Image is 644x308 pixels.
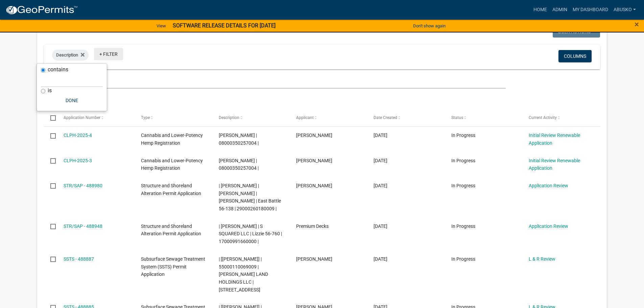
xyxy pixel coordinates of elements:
[296,158,332,163] span: Vickie Ludwig
[44,110,57,126] datatable-header-cell: Select
[296,223,329,229] span: Premium Decks
[56,52,78,57] span: Description
[219,223,282,244] span: | Emma Swenson | S SQUARED LLC | Lizzie 56-760 | 17000991660000 |
[296,115,314,120] span: Applicant
[219,115,239,120] span: Description
[94,48,123,60] a: + Filter
[64,158,92,163] a: CLPH-2025-3
[41,94,103,106] button: Done
[558,50,592,62] button: Columns
[154,20,169,31] a: View
[44,75,505,89] input: Search for applications
[64,256,94,262] a: SSTS - 488887
[219,256,268,292] span: | [Alexis Newark] | 55000110069009 | HOFF LAND HOLDINGS LLC | 20098 PELICAN DR S
[374,256,387,262] span: 10/06/2025
[522,110,600,126] datatable-header-cell: Current Activity
[219,183,281,211] span: | Alexis Newark | MARY L THOMPSON | TIMOTHY W THOMPSON | East Battle 56-138 | 29000260180009 |
[135,110,212,126] datatable-header-cell: Type
[529,115,557,120] span: Current Activity
[57,110,135,126] datatable-header-cell: Application Number
[529,183,568,188] a: Application Review
[611,3,639,16] a: abusko
[141,256,205,277] span: Subsurface Sewage Treatment System (SSTS) Permit Application
[451,115,463,120] span: Status
[367,110,445,126] datatable-header-cell: Date Created
[529,256,555,262] a: L & R Review
[374,183,387,188] span: 10/07/2025
[48,67,68,72] label: contains
[48,88,52,93] label: is
[141,183,201,196] span: Structure and Shoreland Alteration Permit Application
[451,256,475,262] span: In Progress
[64,183,102,188] a: STR/SAP - 488980
[451,158,475,163] span: In Progress
[570,3,611,16] a: My Dashboard
[290,110,367,126] datatable-header-cell: Applicant
[141,133,203,146] span: Cannabis and Lower-Potency Hemp Registration
[64,115,100,120] span: Application Number
[529,158,580,171] a: Initial Review Renewable Application
[529,223,568,229] a: Application Review
[212,110,289,126] datatable-header-cell: Description
[374,133,387,138] span: 10/07/2025
[173,22,276,29] strong: SOFTWARE RELEASE DETAILS FOR [DATE]
[531,3,550,16] a: Home
[451,133,475,138] span: In Progress
[451,183,475,188] span: In Progress
[141,158,203,171] span: Cannabis and Lower-Potency Hemp Registration
[374,223,387,229] span: 10/07/2025
[219,158,259,171] span: Vickie Ludwig | 08000350257004 |
[529,133,580,146] a: Initial Review Renewable Application
[141,223,201,237] span: Structure and Shoreland Alteration Permit Application
[410,20,448,31] button: Don't show again
[635,20,639,28] button: Close
[219,133,259,146] span: Vickie Ludwig | 08000350257004 |
[64,133,92,138] a: CLPH-2025-4
[451,223,475,229] span: In Progress
[635,20,639,29] span: ×
[296,256,332,262] span: Scott M Ellingson
[296,183,332,188] span: Brad
[550,3,570,16] a: Admin
[296,133,332,138] span: Vickie Ludwig
[445,110,522,126] datatable-header-cell: Status
[374,158,387,163] span: 10/07/2025
[374,115,397,120] span: Date Created
[64,223,102,229] a: STR/SAP - 488948
[141,115,150,120] span: Type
